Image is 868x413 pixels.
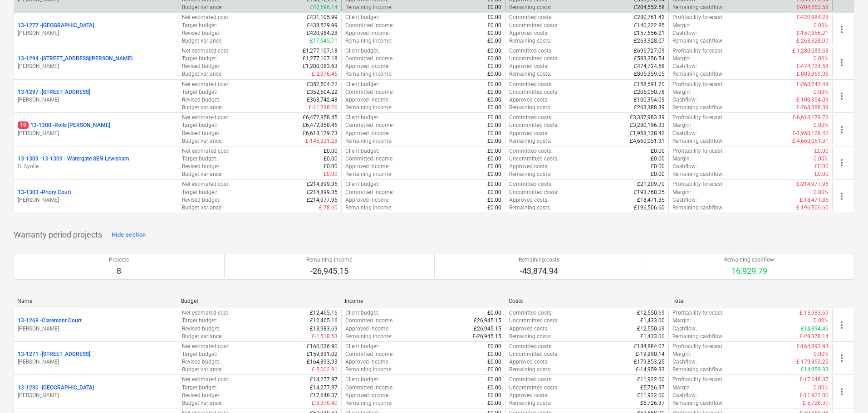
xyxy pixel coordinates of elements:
[672,104,724,112] p: Remaining cashflow :
[182,155,217,163] p: Target budget :
[796,14,829,21] p: £-420,984.28
[672,14,724,21] p: Profitability forecast :
[182,204,223,212] p: Budget variance :
[487,55,501,63] p: £0.00
[345,155,394,163] p: Committed income :
[345,317,394,325] p: Committed income :
[345,81,379,88] p: Client budget :
[836,320,847,330] span: more_vert
[182,333,223,340] p: Budget variance :
[182,343,230,350] p: Net estimated cost :
[487,204,501,212] p: £0.00
[303,63,338,70] p: £1,280,083.63
[672,147,724,155] p: Profitability forecast :
[487,196,501,204] p: £0.00
[345,88,394,96] p: Committed income :
[509,155,559,163] p: Uncommitted costs :
[182,309,230,317] p: Net estimated cost :
[634,70,665,78] p: £805,359.05
[509,22,559,29] p: Uncommitted costs :
[487,155,501,163] p: £0.00
[18,325,174,333] p: [PERSON_NAME]
[634,204,665,212] p: £196,506.60
[836,191,847,202] span: more_vert
[634,14,665,21] p: £280,761.43
[509,88,559,96] p: Uncommitted costs :
[345,333,392,340] p: Remaining income :
[651,147,665,155] p: £0.00
[310,325,338,333] p: £13,983.69
[814,55,829,63] p: 0.00%
[509,63,549,70] p: Approved costs :
[345,104,392,112] p: Remaining income :
[18,155,174,170] div: 13-1309 -13-1309 - Watergate SEN LewishamS. Ayolie
[634,96,665,104] p: £100,354.09
[182,196,221,204] p: Revised budget :
[634,104,665,112] p: £263,388.39
[672,333,724,340] p: Remaining cashflow :
[487,81,501,88] p: £0.00
[345,29,390,37] p: Approved income :
[309,104,338,112] p: £-11,238.26
[724,256,774,264] p: Remaining cashflow
[509,70,551,78] p: Remaining costs :
[18,22,94,29] p: 13-1277 - [GEOGRAPHIC_DATA]
[801,325,829,333] p: £14,394.46
[307,22,338,29] p: £438,529.99
[836,157,847,168] span: more_vert
[724,266,774,277] p: 16,929.79
[634,22,665,29] p: £140,222.85
[792,130,829,137] p: £-1,958,128.42
[18,392,174,399] p: [PERSON_NAME]
[672,163,697,170] p: Cashflow :
[345,147,379,155] p: Client budget :
[672,317,691,325] p: Margin :
[796,204,829,212] p: £-196,506.60
[836,24,847,35] span: more_vert
[182,114,230,121] p: Net estimated cost :
[509,130,549,137] p: Approved costs :
[487,309,501,317] p: £0.00
[18,384,94,392] p: 13-1280 - [GEOGRAPHIC_DATA]
[182,70,223,78] p: Budget variance :
[345,14,379,21] p: Client budget :
[796,29,829,37] p: £-157,656.21
[487,4,501,11] p: £0.00
[182,350,217,358] p: Target budget :
[799,309,829,317] p: £-13,983.69
[672,343,724,350] p: Profitability forecast :
[487,189,501,196] p: £0.00
[182,29,221,37] p: Revised budget :
[509,350,559,358] p: Uncommitted costs :
[18,358,174,366] p: [PERSON_NAME]
[796,70,829,78] p: £-805,359.05
[509,317,559,325] p: Uncommitted costs :
[182,163,221,170] p: Revised budget :
[672,298,829,304] div: Total
[509,163,549,170] p: Approved costs :
[792,137,829,145] p: £-4,660,051.31
[509,37,551,45] p: Remaining costs :
[18,163,174,170] p: S. Ayolie
[487,170,501,178] p: £0.00
[345,137,392,145] p: Remaining income :
[14,229,102,240] p: Warranty period projects
[345,4,392,11] p: Remaining income :
[509,29,549,37] p: Approved costs :
[182,14,230,21] p: Net estimated cost :
[18,96,174,104] p: [PERSON_NAME]
[310,4,338,11] p: £42,596.14
[18,29,174,37] p: [PERSON_NAME]
[509,196,549,204] p: Approved costs :
[799,196,829,204] p: £-18,471.35
[796,343,829,350] p: £-164,893.93
[637,180,665,188] p: £21,209.70
[487,70,501,78] p: £0.00
[814,170,829,178] p: £0.00
[18,63,174,70] p: [PERSON_NAME]
[487,37,501,45] p: £0.00
[307,343,338,350] p: £160,036.90
[112,230,146,240] div: Hide section
[307,350,338,358] p: £159,891.02
[509,104,551,112] p: Remaining costs :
